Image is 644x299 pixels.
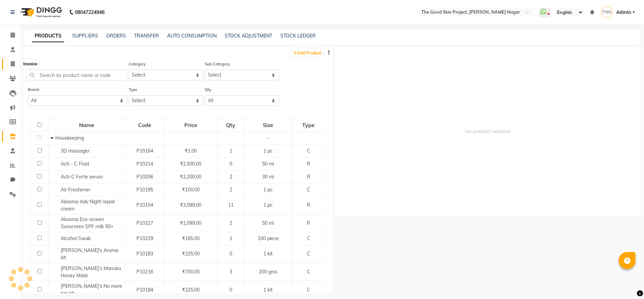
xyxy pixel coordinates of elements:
[136,161,153,167] span: P10214
[229,148,232,154] span: 1
[61,199,115,212] span: Akosma Adv Night repair cream
[136,269,153,275] span: P10216
[229,235,232,241] span: 1
[185,148,197,154] span: ₹1.00
[262,174,274,180] span: 30 ml
[182,235,200,241] span: ₹165.00
[72,33,98,39] a: SUPPLIERS
[292,48,323,57] a: Add Product
[258,235,279,241] span: 100 piece
[134,33,159,39] a: TRANSFER
[307,235,310,241] span: C
[280,33,316,39] a: STOCK LEDGER
[21,60,39,68] div: Invoice
[263,148,273,154] span: 1 pc
[182,187,200,193] span: ₹100.00
[136,251,153,257] span: P10183
[136,287,153,293] span: P10184
[259,269,277,275] span: 200 gms
[263,202,273,208] span: 1 pc
[307,287,310,293] span: C
[263,251,273,257] span: 1 kit
[61,148,90,154] span: 3D massager
[32,30,64,42] a: PRODUCTS
[55,135,84,141] span: Houskeeping
[49,119,125,131] div: Name
[218,119,244,131] div: Qty
[61,265,121,279] span: [PERSON_NAME]'s Manuka Honey Mask
[180,174,201,180] span: ₹2,200.00
[17,3,64,22] img: logo
[180,202,201,208] span: ₹3,599.00
[136,148,153,154] span: P10164
[61,174,103,180] span: Acti-C Forte serum
[267,135,269,141] span: -
[307,174,310,180] span: R
[126,119,164,131] div: Code
[245,119,291,131] div: Size
[167,33,217,39] a: AUTO CONSUMPTION
[136,187,153,193] span: P10195
[262,161,274,167] span: 50 ml
[106,33,126,39] a: ORDERS
[307,220,310,226] span: R
[205,86,211,93] label: Qty
[307,187,310,193] span: C
[28,86,39,93] label: Brand
[263,287,273,293] span: 1 kit
[225,33,272,39] a: STOCK ADJUSTMENT
[229,287,232,293] span: 0
[229,220,232,226] span: 2
[136,202,153,208] span: P10154
[307,269,310,275] span: C
[136,174,153,180] span: P10206
[51,135,55,141] span: Collapse Row
[182,251,200,257] span: ₹225.00
[229,269,232,275] span: 3
[61,216,113,230] span: Akosma Eco-screen Sunscreen SPF milk 50+
[307,251,310,257] span: C
[182,269,200,275] span: ₹700.00
[129,61,146,67] label: Category
[307,161,310,167] span: R
[307,148,310,154] span: C
[180,220,201,226] span: ₹1,099.00
[616,9,631,16] span: Admin
[61,187,90,193] span: Air Freshener
[229,187,232,193] span: 2
[229,251,232,257] span: 0
[180,161,201,167] span: ₹2,500.00
[75,3,105,22] b: 08047224946
[228,202,234,208] span: 11
[136,220,153,226] span: P10227
[61,247,118,261] span: [PERSON_NAME]'s Aroma kit
[292,119,325,131] div: Type
[136,235,153,241] span: P10229
[307,202,310,208] span: R
[335,46,641,217] span: No product selected
[262,220,274,226] span: 50 ml
[129,86,137,93] label: Type
[263,187,273,193] span: 1 pc
[229,174,232,180] span: 2
[205,61,230,67] label: Sub Category
[182,287,200,293] span: ₹225.00
[165,119,217,131] div: Price
[61,161,89,167] span: Acti - C Fluid
[26,70,127,80] input: Search by product name or code
[601,6,613,18] img: Admin
[61,235,91,241] span: Alcohol Swab
[61,283,122,296] span: [PERSON_NAME]'s No more tan kit
[229,161,232,167] span: 0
